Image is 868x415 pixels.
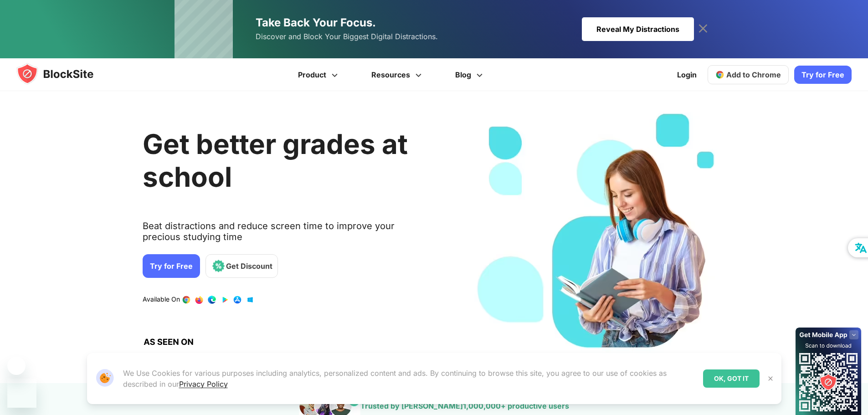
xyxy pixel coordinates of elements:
[794,66,852,84] a: Try for Free
[179,379,228,389] a: Privacy Policy
[708,65,789,84] a: Add to Chrome
[256,30,438,43] span: Discover and Block Your Biggest Digital Distractions.
[767,375,774,382] img: Close
[143,220,433,250] text: Beat distractions and reduce screen time to improve your precious studying time
[143,295,180,304] text: Available On
[143,254,200,278] a: Try for Free
[256,16,376,29] span: Take Back Your Focus.
[703,369,760,388] div: OK, GOT IT
[672,64,702,86] a: Login
[356,58,440,91] a: Resources
[7,379,36,408] iframe: 启动消息传送窗口的按钮
[765,373,776,384] button: Close
[7,357,26,375] iframe: 关闭消息
[440,58,501,91] a: Blog
[143,128,433,193] h2: Get better grades at school
[582,17,694,41] div: Reveal My Distractions
[123,368,696,389] p: We Use Cookies for various purposes including analytics, personalized content and ads. By continu...
[715,70,724,79] img: chrome-icon.svg
[16,63,111,85] img: blocksite-icon.5d769676.svg
[282,58,356,91] a: Product
[726,70,781,79] span: Add to Chrome
[205,254,278,278] a: Get Discount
